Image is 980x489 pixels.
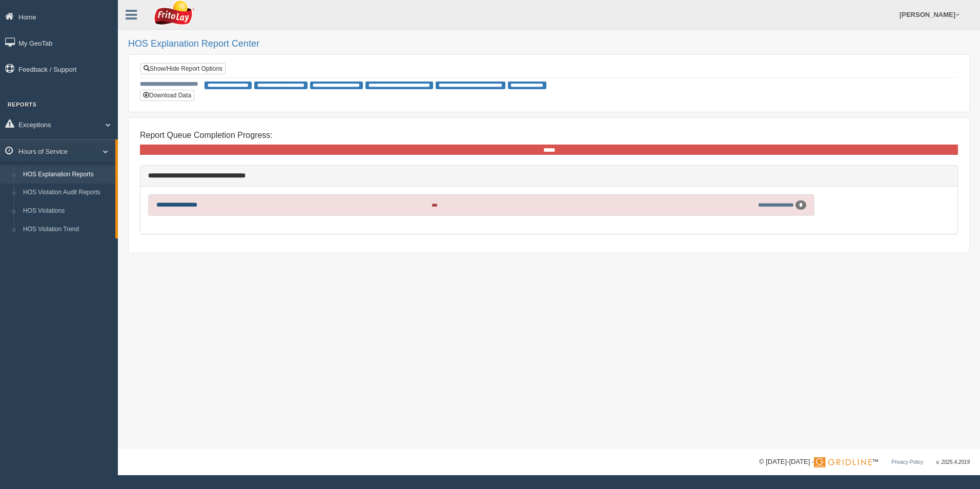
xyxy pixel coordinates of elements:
img: Gridline [814,457,872,467]
a: Privacy Policy [891,459,923,465]
div: © [DATE]-[DATE] - ™ [759,457,970,467]
h4: Report Queue Completion Progress: [140,131,958,140]
span: v. 2025.4.2019 [936,459,970,465]
h2: HOS Explanation Report Center [128,39,970,49]
a: HOS Violations [18,202,115,220]
a: HOS Violation Trend [18,220,115,239]
a: HOS Violation Audit Reports [18,184,115,202]
a: HOS Explanation Reports [18,166,115,184]
a: Show/Hide Report Options [140,63,226,74]
button: Download Data [140,90,194,101]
